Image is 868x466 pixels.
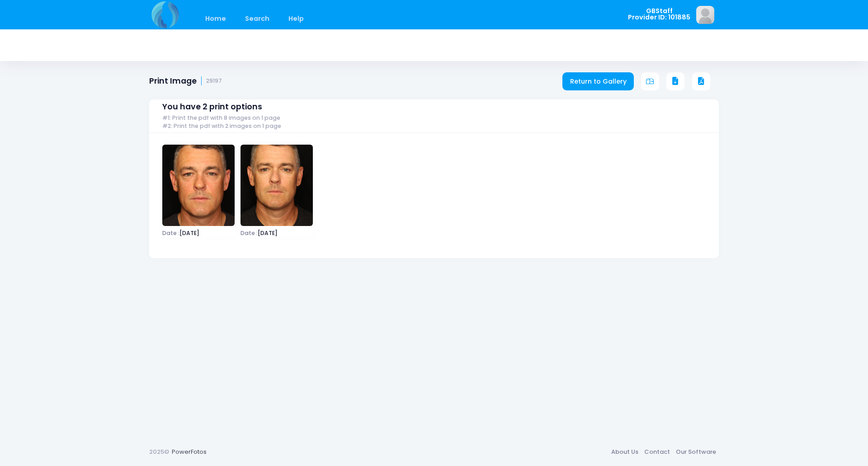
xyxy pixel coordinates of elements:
span: GBStaff Provider ID: 101885 [628,8,690,21]
a: Help [280,8,313,29]
span: 2025© [149,447,169,456]
span: [DATE] [162,231,235,236]
span: Date : [241,229,258,237]
a: Contact [641,444,673,460]
img: image [696,6,714,24]
span: You have 2 print options [162,102,262,112]
span: #1: Print the pdf with 8 images on 1 page [162,115,280,122]
span: #2: Print the pdf with 2 images on 1 page [162,123,281,130]
a: About Us [608,444,641,460]
a: Home [196,8,235,29]
h1: Print Image [149,76,222,86]
span: Date : [162,229,179,237]
a: PowerFotos [172,447,207,456]
a: Return to Gallery [562,72,634,90]
a: Search [236,8,278,29]
a: Our Software [673,444,719,460]
img: image [241,145,313,226]
small: 29197 [206,78,222,85]
img: image [162,145,235,226]
span: [DATE] [241,231,313,236]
